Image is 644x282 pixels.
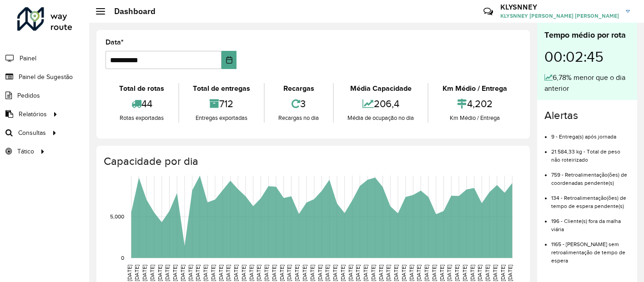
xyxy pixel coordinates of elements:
li: 1165 - [PERSON_NAME] sem retroalimentação de tempo de espera [551,233,630,265]
div: Média de ocupação no dia [336,114,426,123]
span: Painel [20,54,36,63]
div: Média Capacidade [336,83,426,94]
span: Tático [17,147,34,156]
text: [DATE] [302,265,307,281]
text: [DATE] [202,265,208,281]
div: Entregas exportadas [181,114,262,123]
text: [DATE] [271,265,277,281]
text: [DATE] [431,265,437,281]
span: Pedidos [17,91,40,100]
text: [DATE] [469,265,475,281]
text: [DATE] [324,265,330,281]
span: KLYSNNEY [PERSON_NAME] [PERSON_NAME] [500,12,619,20]
div: 712 [181,94,262,114]
text: [DATE] [355,265,361,281]
text: [DATE] [294,265,300,281]
li: 759 - Retroalimentação(ões) de coordenadas pendente(s) [551,164,630,187]
a: Contato Rápido [478,2,498,21]
text: [DATE] [423,265,429,281]
text: [DATE] [500,265,506,281]
text: [DATE] [218,265,224,281]
div: Km Médio / Entrega [431,114,518,123]
text: [DATE] [416,265,422,281]
text: [DATE] [378,265,384,281]
text: [DATE] [446,265,452,281]
text: [DATE] [385,265,391,281]
text: [DATE] [454,265,460,281]
text: [DATE] [225,265,231,281]
div: 206,4 [336,94,426,114]
text: [DATE] [362,265,368,281]
text: [DATE] [340,265,346,281]
div: 6,78% menor que o dia anterior [544,72,630,94]
text: [DATE] [347,265,353,281]
text: [DATE] [332,265,338,281]
label: Data [106,37,124,48]
text: [DATE] [134,265,140,281]
h4: Alertas [544,109,630,122]
li: 21.584,33 kg - Total de peso não roteirizado [551,141,630,164]
text: 0 [121,255,124,261]
div: Rotas exportadas [108,114,176,123]
div: 44 [108,94,176,114]
text: [DATE] [309,265,315,281]
text: [DATE] [187,265,193,281]
text: [DATE] [233,265,239,281]
text: [DATE] [492,265,498,281]
text: [DATE] [149,265,155,281]
text: [DATE] [408,265,414,281]
div: Tempo médio por rota [544,29,630,41]
text: 5,000 [110,213,124,219]
div: 3 [267,94,331,114]
text: [DATE] [263,265,269,281]
text: [DATE] [507,265,513,281]
div: 4,202 [431,94,518,114]
text: [DATE] [241,265,247,281]
text: [DATE] [141,265,147,281]
text: [DATE] [370,265,376,281]
text: [DATE] [317,265,323,281]
text: [DATE] [393,265,399,281]
text: [DATE] [401,265,407,281]
text: [DATE] [180,265,186,281]
text: [DATE] [210,265,216,281]
text: [DATE] [256,265,262,281]
h3: KLYSNNEY [500,3,619,11]
text: [DATE] [439,265,445,281]
div: Total de rotas [108,83,176,94]
text: [DATE] [157,265,163,281]
button: Choose Date [221,51,236,69]
li: 134 - Retroalimentação(ões) de tempo de espera pendente(s) [551,187,630,210]
text: [DATE] [248,265,254,281]
div: Recargas no dia [267,114,331,123]
h2: Dashboard [105,6,156,16]
span: Painel de Sugestão [19,72,73,82]
h4: Capacidade por dia [104,155,521,168]
text: [DATE] [477,265,483,281]
text: [DATE] [462,265,468,281]
text: [DATE] [279,265,285,281]
li: 196 - Cliente(s) fora da malha viária [551,210,630,233]
div: Total de entregas [181,83,262,94]
span: Relatórios [19,109,47,119]
text: [DATE] [286,265,292,281]
div: Recargas [267,83,331,94]
text: [DATE] [126,265,132,281]
li: 9 - Entrega(s) após jornada [551,126,630,141]
div: 00:02:45 [544,41,630,72]
text: [DATE] [484,265,490,281]
text: [DATE] [195,265,201,281]
span: Consultas [18,128,46,138]
text: [DATE] [172,265,178,281]
div: Km Médio / Entrega [431,83,518,94]
text: [DATE] [164,265,170,281]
